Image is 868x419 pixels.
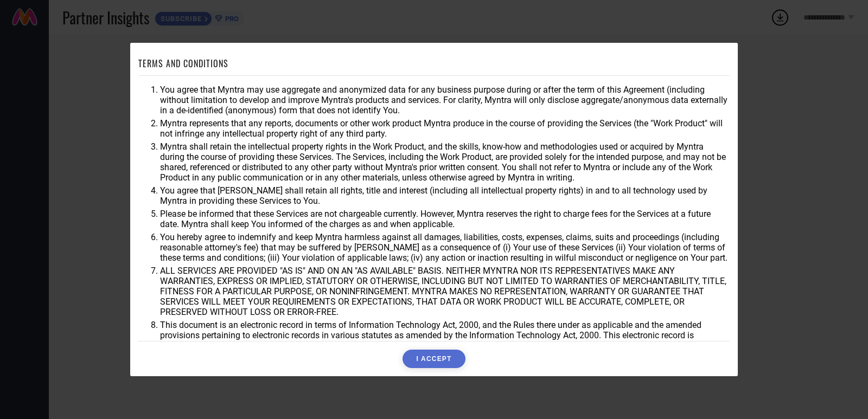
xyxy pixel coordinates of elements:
li: Myntra shall retain the intellectual property rights in the Work Product, and the skills, know-ho... [160,141,730,183]
li: Myntra represents that any reports, documents or other work product Myntra produce in the course ... [160,118,730,139]
li: You agree that Myntra may use aggregate and anonymized data for any business purpose during or af... [160,85,730,115]
li: You hereby agree to indemnify and keep Myntra harmless against all damages, liabilities, costs, e... [160,232,730,263]
button: I ACCEPT [403,350,465,368]
li: ALL SERVICES ARE PROVIDED "AS IS" AND ON AN "AS AVAILABLE" BASIS. NEITHER MYNTRA NOR ITS REPRESEN... [160,266,730,317]
li: This document is an electronic record in terms of Information Technology Act, 2000, and the Rules... [160,320,730,351]
li: Please be informed that these Services are not chargeable currently. However, Myntra reserves the... [160,209,730,229]
h1: TERMS AND CONDITIONS [138,57,228,70]
li: You agree that [PERSON_NAME] shall retain all rights, title and interest (including all intellect... [160,185,730,206]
